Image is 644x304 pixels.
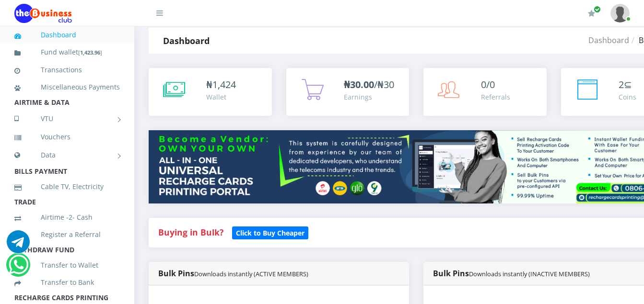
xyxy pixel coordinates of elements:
[344,78,374,91] b: ₦30.00
[481,92,510,102] div: Referrals
[619,78,624,91] span: 2
[610,4,630,23] img: User
[594,6,601,13] span: Renew/Upgrade Subscription
[433,268,590,279] strong: Bulk Pins
[14,254,120,276] a: Transfer to Wallet
[206,78,236,92] div: ₦
[9,260,28,276] a: Chat for support
[588,35,629,45] a: Dashboard
[7,237,30,253] a: Chat for support
[344,92,394,102] div: Earnings
[469,270,590,278] small: Downloads instantly (INACTIVE MEMBERS)
[14,41,120,64] a: Fund wallet[1,423.96]
[149,68,272,116] a: ₦1,424 Wallet
[619,92,636,102] div: Coins
[481,78,495,91] span: 0/0
[206,92,236,102] div: Wallet
[232,226,308,238] a: Click to Buy Cheaper
[236,228,304,237] b: Click to Buy Cheaper
[14,176,120,198] a: Cable TV, Electricity
[14,76,120,98] a: Miscellaneous Payments
[14,4,72,23] img: Logo
[163,35,210,46] strong: Dashboard
[14,206,120,228] a: Airtime -2- Cash
[423,68,547,116] a: 0/0 Referrals
[14,59,120,81] a: Transactions
[212,78,236,91] span: 1,424
[14,24,120,46] a: Dashboard
[14,224,120,246] a: Register a Referral
[80,49,100,56] b: 1,423.96
[78,49,102,56] small: [ ]
[14,126,120,148] a: Vouchers
[344,78,394,91] span: /₦30
[619,78,636,92] div: ⊆
[14,143,120,167] a: Data
[158,268,308,279] strong: Bulk Pins
[14,107,120,131] a: VTU
[588,10,595,17] i: Renew/Upgrade Subscription
[194,270,308,278] small: Downloads instantly (ACTIVE MEMBERS)
[14,271,120,293] a: Transfer to Bank
[286,68,410,116] a: ₦30.00/₦30 Earnings
[158,226,223,238] strong: Buying in Bulk?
